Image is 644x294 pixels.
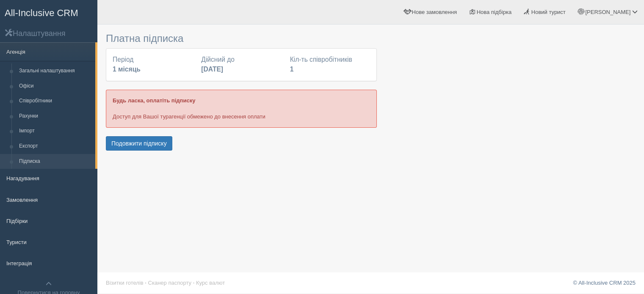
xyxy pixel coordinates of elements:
[15,63,95,79] a: Загальні налаштування
[15,93,95,109] a: Співробітники
[5,8,78,18] span: All-Inclusive CRM
[106,90,377,127] div: Доступ для Вашої турагенції обмежено до внесення оплати
[106,33,377,44] h3: Платна підписка
[286,55,374,74] div: Кіл-ть співробітників
[108,55,197,74] div: Період
[15,79,95,94] a: Офіси
[193,280,195,286] span: ·
[15,154,95,169] a: Підписка
[145,280,146,286] span: ·
[0,0,97,24] a: All-Inclusive CRM
[477,9,512,15] span: Нова підбірка
[113,66,141,73] b: 1 місяць
[573,280,636,286] a: © All-Inclusive CRM 2025
[531,9,566,15] span: Новий турист
[106,136,172,151] button: Подовжити підписку
[290,66,294,73] b: 1
[585,9,630,15] span: [PERSON_NAME]
[113,97,195,104] b: Будь ласка, оплатіть підписку
[15,139,95,154] a: Експорт
[197,55,285,74] div: Дійсний до
[196,280,225,286] a: Курс валют
[15,109,95,124] a: Рахунки
[15,124,95,139] a: Імпорт
[201,66,223,73] b: [DATE]
[106,280,144,286] a: Візитки готелів
[148,280,191,286] a: Сканер паспорту
[412,9,457,15] span: Нове замовлення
